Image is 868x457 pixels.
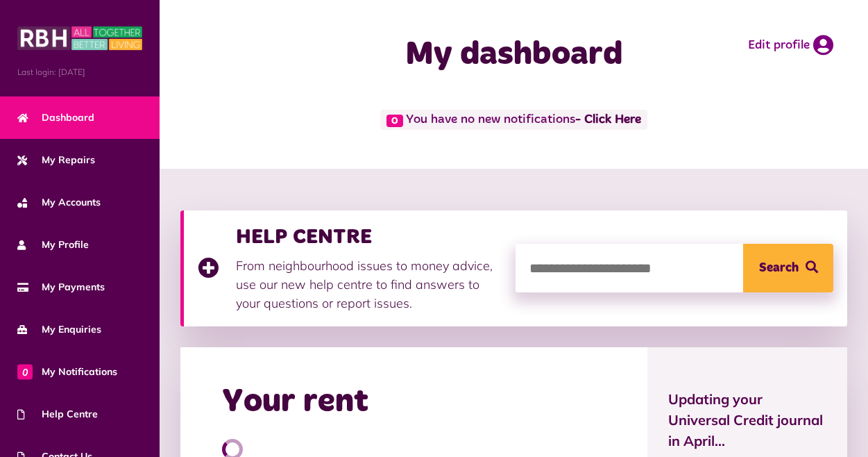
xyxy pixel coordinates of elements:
[17,195,101,210] span: My Accounts
[236,256,502,313] p: From neighbourhood issues to money advice, use our new help centre to find answers to your questi...
[380,110,647,130] span: You have no new notifications
[222,382,368,422] h2: Your rent
[17,238,89,252] span: My Profile
[17,66,142,78] span: Last login: [DATE]
[748,35,833,56] a: Edit profile
[17,407,98,422] span: Help Centre
[17,280,105,294] span: My Payments
[17,322,101,337] span: My Enquiries
[17,153,95,167] span: My Repairs
[236,224,502,249] h3: HELP CENTRE
[386,115,403,127] span: 0
[668,389,826,451] span: Updating your Universal Credit journal in April...
[759,244,799,292] span: Search
[17,364,33,379] span: 0
[575,114,641,126] a: - Click Here
[17,110,94,125] span: Dashboard
[350,35,677,75] h1: My dashboard
[743,244,833,292] button: Search
[17,24,142,52] img: MyRBH
[17,365,117,379] span: My Notifications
